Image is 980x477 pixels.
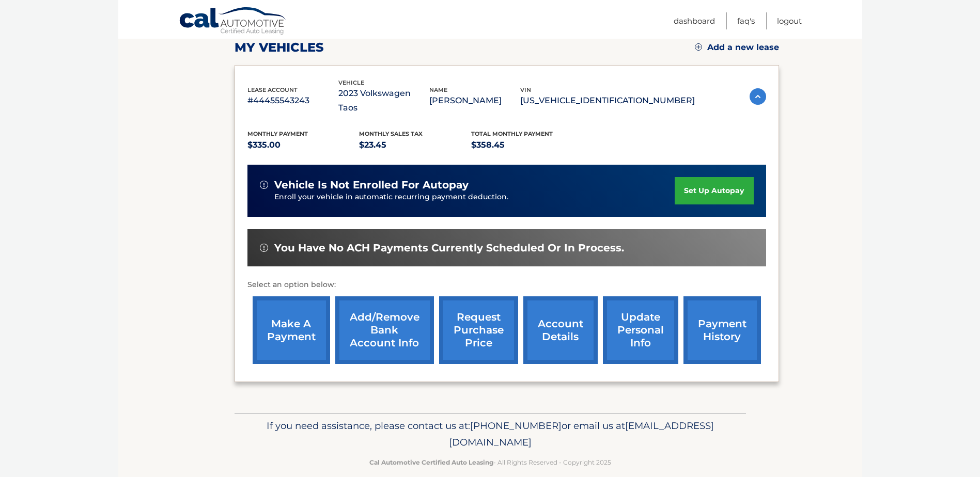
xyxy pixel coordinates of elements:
[471,138,583,152] p: $358.45
[750,88,766,105] img: accordion-active.svg
[247,130,308,137] span: Monthly Payment
[369,458,493,466] strong: Cal Automotive Certified Auto Leasing
[439,296,518,364] a: request purchase price
[520,86,531,93] span: vin
[449,420,714,448] span: [EMAIL_ADDRESS][DOMAIN_NAME]
[520,93,695,108] p: [US_VEHICLE_IDENTIFICATION_NUMBER]
[675,177,753,204] a: set up autopay
[674,12,715,29] a: Dashboard
[695,43,702,51] img: add.svg
[253,296,330,364] a: make a payment
[247,138,360,152] p: $335.00
[523,296,598,364] a: account details
[470,420,562,432] span: [PHONE_NUMBER]
[179,7,287,37] a: Cal Automotive
[359,130,423,137] span: Monthly sales Tax
[274,179,469,192] span: vehicle is not enrolled for autopay
[777,12,802,29] a: Logout
[247,93,338,108] p: #44455543243
[274,192,675,203] p: Enroll your vehicle in automatic recurring payment deduction.
[260,181,268,189] img: alert-white.svg
[274,242,624,255] span: You have no ACH payments currently scheduled or in process.
[235,40,324,55] h2: my vehicles
[429,86,447,93] span: name
[429,93,520,108] p: [PERSON_NAME]
[359,138,471,152] p: $23.45
[737,12,755,29] a: FAQ's
[335,296,434,364] a: Add/Remove bank account info
[471,130,553,137] span: Total Monthly Payment
[338,79,364,86] span: vehicle
[247,279,766,291] p: Select an option below:
[247,86,298,93] span: lease account
[338,86,429,115] p: 2023 Volkswagen Taos
[695,42,779,53] a: Add a new lease
[603,296,678,364] a: update personal info
[241,457,739,468] p: - All Rights Reserved - Copyright 2025
[683,296,761,364] a: payment history
[241,418,739,451] p: If you need assistance, please contact us at: or email us at
[260,244,268,252] img: alert-white.svg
